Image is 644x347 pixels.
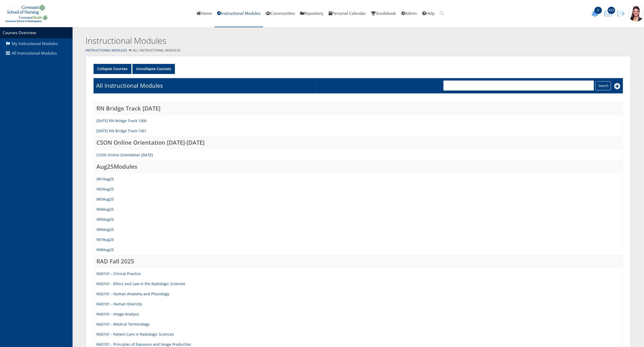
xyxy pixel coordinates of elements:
a: CSON Online Orientation [DATE] [96,152,153,157]
a: IM5Aug25 [96,217,114,222]
a: RAD101 - Patient Care in Radiologic Sciences [96,332,174,337]
a: [DATE] RN Bridge Track 1300 [96,118,146,123]
a: IM7Aug25 [96,237,114,242]
a: Courses Overview [3,30,36,35]
a: Collapse Courses [94,64,131,74]
td: RN Bridge Track [DATE] [94,102,623,115]
a: Instructional Modules [86,48,127,53]
a: RAD101 - Ethics and Law in the Radiologic Sciences [96,281,185,286]
a: IM1Aug25 [96,176,114,181]
a: 0 [590,11,603,16]
a: RAD101 - Clinical Practice [96,271,141,276]
span: 643 [608,7,615,14]
a: RAD101 - Human Diversity [96,301,142,306]
a: IM6Aug25 [96,227,114,232]
h2: Instructional Modules [86,35,504,47]
img: 1943_125_125.jpg [628,6,644,21]
td: RAD Fall 2025 [94,255,623,269]
input: Search [596,81,611,90]
td: CSON Online Orientation [DATE]-[DATE] [94,136,623,150]
a: IM2Aug25 [96,187,114,191]
button: 643 [603,10,615,17]
a: 643 [603,11,615,16]
a: IM8Aug25 [96,247,114,252]
a: [DATE] RN Bridge Track 1301 [96,128,146,133]
span: 0 [595,7,602,14]
a: IM3Aug25 [96,197,114,202]
i: Add New [614,83,620,89]
div: All Instructional Modules [73,47,644,54]
a: RAD101 - Image Analysis [96,312,139,316]
a: RAD101 - Medical Terminology [96,322,150,327]
a: Uncollapse Courses [132,64,175,74]
td: Aug25Modules [94,160,623,174]
a: RAD101 - Human Anatomy and Physiology [96,291,169,296]
button: 0 [590,10,603,17]
a: RAD101 - Principles of Exposure and Image Production [96,342,191,347]
h1: All Instructional Modules [96,82,163,90]
a: IM4Aug25 [96,207,114,212]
